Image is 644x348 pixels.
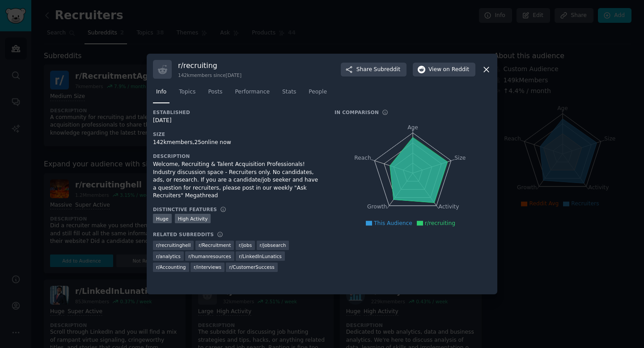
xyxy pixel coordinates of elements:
span: View [428,66,469,74]
span: r/ jobs [239,242,252,248]
div: 142k members since [DATE] [178,72,241,78]
span: on Reddit [443,66,469,74]
div: Huge [153,214,172,223]
tspan: Age [407,124,418,131]
h3: Description [153,153,322,159]
h3: In Comparison [335,109,379,115]
a: Performance [232,85,273,103]
span: This Audience [374,220,412,226]
span: r/recruiting [425,220,455,226]
h3: r/ recruiting [178,61,241,70]
tspan: Growth [367,204,387,210]
div: [DATE] [153,117,322,125]
span: Topics [179,88,195,96]
span: r/ CustomerSuccess [229,264,274,270]
a: Topics [176,85,199,103]
button: Viewon Reddit [413,63,475,77]
a: Stats [279,85,299,103]
div: 142k members, 25 online now [153,139,322,147]
h3: Distinctive Features [153,206,217,212]
span: r/ humanresources [188,253,231,259]
span: r/ Accounting [156,264,186,270]
a: People [305,85,330,103]
tspan: Activity [439,204,459,210]
span: Info [156,88,166,96]
tspan: Reach [354,155,371,161]
span: Subreddit [374,66,400,74]
div: Welcome, Recruiting & Talent Acquisition Professionals! Industry discussion space - Recruiters on... [153,161,322,200]
span: r/ LinkedInLunatics [239,253,282,259]
span: Posts [208,88,222,96]
span: Performance [235,88,270,96]
span: r/ recruitinghell [156,242,191,248]
tspan: Size [454,155,466,161]
button: ShareSubreddit [341,63,407,77]
span: Share [356,66,400,74]
span: r/ Recruitment [199,242,231,248]
span: r/ interviews [194,264,221,270]
a: Info [153,85,169,103]
span: r/ jobsearch [260,242,286,248]
span: People [309,88,327,96]
h3: Size [153,131,322,137]
a: Posts [205,85,225,103]
h3: Related Subreddits [153,231,214,238]
div: High Activity [175,214,211,223]
span: r/ analytics [156,253,181,259]
h3: Established [153,109,322,115]
span: Stats [282,88,296,96]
